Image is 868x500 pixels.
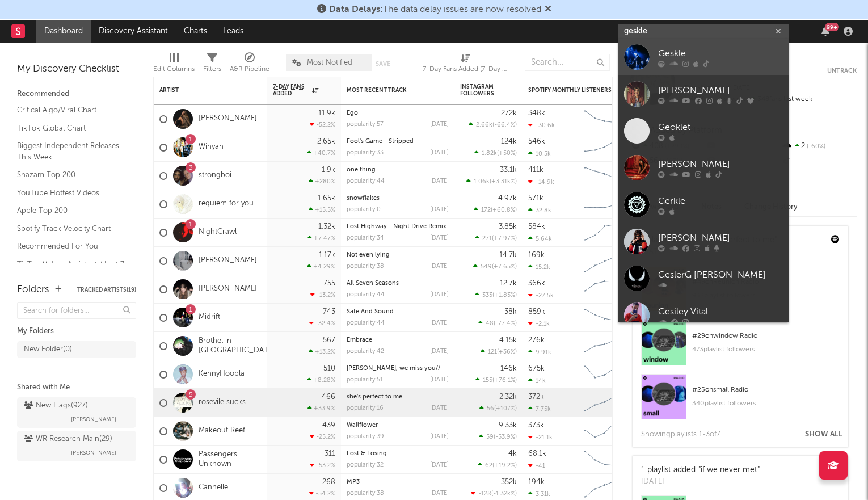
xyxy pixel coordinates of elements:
[323,308,335,316] div: 743
[24,343,72,356] div: New Folder ( 0 )
[473,263,517,270] div: ( )
[307,263,335,270] div: +4.29 %
[579,247,630,275] svg: Chart title
[486,321,494,327] span: 48
[508,450,517,457] div: 4k
[479,433,517,440] div: ( )
[618,39,789,75] a: Geskle
[17,283,49,297] div: Folders
[17,204,125,217] a: Apple Top 200
[347,138,414,145] a: Fool's Game - Stripped
[230,62,269,76] div: A&R Pipeline
[322,393,335,401] div: 466
[474,179,490,185] span: 1.06k
[528,223,545,230] div: 584k
[579,162,630,190] svg: Chart title
[579,219,630,247] svg: Chart title
[203,48,221,81] div: Filters
[528,195,543,202] div: 571k
[347,490,384,497] div: popularity: 38
[347,348,384,355] div: popularity: 42
[203,62,221,76] div: Filters
[347,224,449,230] div: Lost Highway - Night Drive Remix
[17,381,136,394] div: Shared with Me
[658,121,783,135] div: Geoklet
[347,309,394,315] a: Safe And Sound
[347,263,384,270] div: popularity: 38
[579,332,630,360] svg: Chart title
[17,341,136,358] a: New Folder(0)
[481,348,517,355] div: ( )
[430,207,449,213] div: [DATE]
[482,150,497,157] span: 1.82k
[528,308,545,316] div: 859k
[805,144,825,150] span: -60 %
[466,178,517,185] div: ( )
[430,462,449,468] div: [DATE]
[618,223,789,260] a: [PERSON_NAME]
[821,27,829,36] button: 99+
[481,264,492,270] span: 549
[528,110,545,117] div: 348k
[309,206,335,213] div: +15.5 %
[487,406,494,412] span: 56
[430,377,449,383] div: [DATE]
[528,393,544,401] div: 372k
[430,434,449,440] div: [DATE]
[199,426,245,436] a: Makeout Reef
[528,348,551,356] div: 9.91k
[501,138,517,145] div: 124k
[492,207,515,213] span: +60.8 %
[528,377,546,384] div: 14k
[641,464,760,476] div: 1 playlist added
[579,133,630,162] svg: Chart title
[528,405,551,413] div: 7.75k
[347,365,440,372] a: [PERSON_NAME], we miss you//
[36,20,91,43] a: Dashboard
[430,348,449,355] div: [DATE]
[528,166,543,174] div: 411k
[491,179,515,185] span: +3.31k %
[469,121,517,128] div: ( )
[159,87,245,94] div: Artist
[579,389,630,417] svg: Chart title
[153,48,195,81] div: Edit Columns
[618,149,789,186] a: [PERSON_NAME]
[199,142,224,152] a: Winyah
[310,291,335,299] div: -13.2 %
[499,393,517,401] div: 2.32k
[692,329,840,343] div: # 29 on window Radio
[633,374,848,428] a: #25onsmall Radio340playlist followers
[347,320,385,326] div: popularity: 44
[499,422,517,429] div: 9.33k
[528,87,613,94] div: Spotify Monthly Listeners
[499,349,515,355] span: +36 %
[176,20,215,43] a: Charts
[658,84,783,98] div: [PERSON_NAME]
[481,207,491,213] span: 172
[618,297,789,334] a: Gesiley Vital
[474,149,517,157] div: ( )
[501,110,517,117] div: 272k
[318,110,335,117] div: 11.9k
[307,234,335,242] div: +7.47 %
[618,75,789,112] a: [PERSON_NAME]
[347,292,385,298] div: popularity: 44
[347,150,384,156] div: popularity: 33
[825,23,839,31] div: 99 +
[475,234,517,242] div: ( )
[310,121,335,128] div: -52.2 %
[347,224,446,230] a: Lost Highway - Night Drive Remix
[17,325,136,338] div: My Folders
[273,83,309,97] span: 7-Day Fans Added
[528,207,551,214] div: 32.8k
[309,320,335,327] div: -32.4 %
[318,195,335,202] div: 1.65k
[579,190,630,219] svg: Chart title
[24,432,112,446] div: WR Research Main ( 29 )
[430,121,449,128] div: [DATE]
[460,83,500,97] div: Instagram Followers
[618,260,789,297] a: GeslerG [PERSON_NAME]
[17,62,136,76] div: My Discovery Checklist
[199,483,228,493] a: Cannelle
